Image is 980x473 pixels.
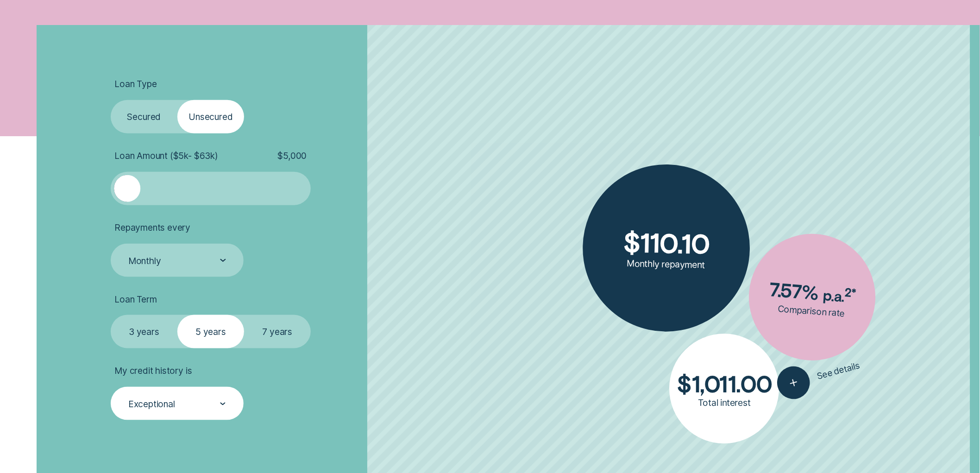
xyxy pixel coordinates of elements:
label: 5 years [177,315,244,348]
label: 3 years [111,315,177,348]
div: Monthly [128,255,161,266]
span: See details [816,360,861,382]
span: Loan Amount ( $5k - $63k ) [114,150,218,161]
span: Loan Term [114,294,157,305]
span: Loan Type [114,78,157,89]
span: Repayments every [114,222,190,233]
div: Exceptional [128,398,175,410]
button: See details [774,350,864,403]
span: My credit history is [114,365,192,376]
label: 7 years [244,315,311,348]
span: $ 5,000 [278,150,307,161]
label: Unsecured [177,100,244,133]
label: Secured [111,100,177,133]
